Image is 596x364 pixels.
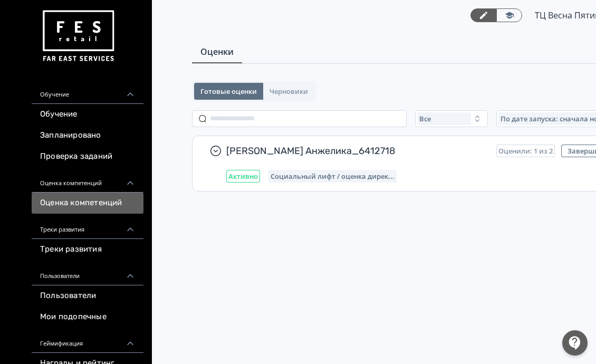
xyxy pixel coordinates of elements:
[228,172,258,180] span: Активно
[32,125,143,146] a: Запланировано
[32,104,143,125] a: Обучение
[32,214,143,239] div: Треки развития
[32,306,143,328] a: Мои подопечные
[32,167,143,193] div: Оценка компетенций
[226,145,488,157] span: [PERSON_NAME] Анжелика_6412718
[32,285,143,306] a: Пользователи
[40,6,116,66] img: https://files.teachbase.ru/system/account/57463/logo/medium-936fc5084dd2c598f50a98b9cbe0469a.png
[263,83,314,100] button: Черновики
[415,110,488,127] button: Все
[32,146,143,167] a: Проверка заданий
[498,147,553,155] span: Оценили: 1 из 2
[200,45,234,58] span: Оценки
[32,79,143,104] div: Обучение
[271,172,395,180] span: Социальный лифт / оценка директора магазина
[200,87,257,95] span: Готовые оценки
[496,8,522,22] a: Переключиться в режим ученика
[419,114,431,123] span: Все
[32,239,143,260] a: Треки развития
[194,83,263,100] button: Готовые оценки
[32,328,143,353] div: Геймификация
[32,260,143,285] div: Пользователи
[270,87,308,95] span: Черновики
[32,193,143,214] a: Оценка компетенций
